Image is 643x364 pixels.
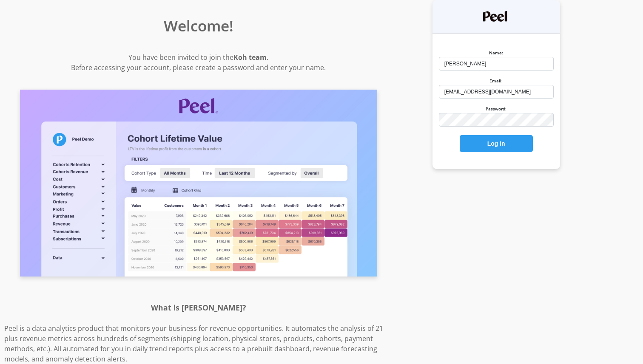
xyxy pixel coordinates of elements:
strong: Koh team [233,53,267,62]
label: Email: [489,78,503,84]
img: Screenshot of Peel [20,90,377,277]
button: Log in [460,135,533,152]
input: Michael Bluth [439,57,554,71]
label: Name: [489,50,503,56]
label: Password: [486,106,506,112]
p: You have been invited to join the . Before accessing your account, please create a password and e... [4,52,393,73]
p: Peel is a data analytics product that monitors your business for revenue opportunities. It automa... [4,323,393,364]
img: Peel [483,11,509,22]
